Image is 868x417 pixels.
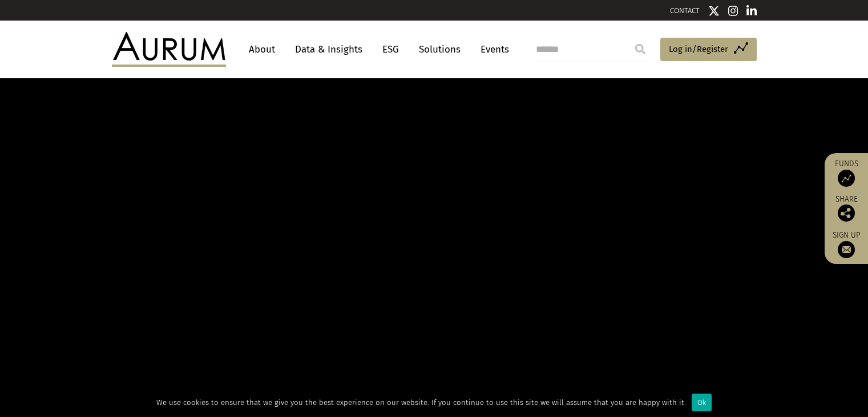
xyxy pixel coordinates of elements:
a: Solutions [413,39,466,60]
img: Twitter icon [708,5,720,17]
a: Events [475,39,509,60]
img: Linkedin icon [746,5,757,17]
img: Instagram icon [728,5,738,17]
a: ESG [377,39,405,60]
div: Ok [692,394,712,411]
a: Funds [830,159,862,187]
img: Sign up to our newsletter [838,241,855,258]
a: About [243,39,281,60]
a: Sign up [830,230,862,258]
img: Access Funds [838,170,855,187]
span: Log in/Register [669,42,728,56]
a: CONTACT [670,6,700,15]
a: Data & Insights [289,39,368,60]
a: Log in/Register [660,38,757,62]
img: Aurum [112,32,226,66]
input: Submit [629,38,652,61]
img: Share this post [838,205,855,222]
div: Share [830,195,862,222]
